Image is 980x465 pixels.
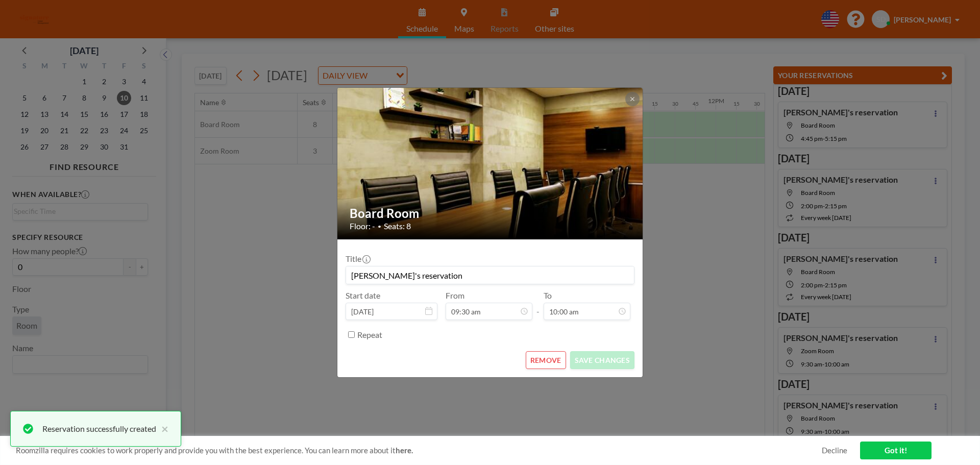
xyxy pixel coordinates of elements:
[544,290,552,301] label: To
[396,446,413,455] a: here.
[378,223,381,230] span: •
[526,351,566,369] button: REMOVE
[446,290,464,301] label: From
[350,221,375,231] span: Floor: -
[42,423,156,435] div: Reservation successfully created
[570,351,634,369] button: SAVE CHANGES
[357,330,382,340] label: Repeat
[536,294,540,316] span: -
[384,221,411,231] span: Seats: 8
[346,254,370,264] label: Title
[822,446,847,455] a: Decline
[346,266,634,284] input: (No title)
[350,206,631,221] h2: Board Room
[860,442,932,459] a: Got it!
[346,290,380,301] label: Start date
[337,62,644,266] img: 537.jpg
[156,423,168,435] button: close
[16,446,822,455] span: Roomzilla requires cookies to work properly and provide you with the best experience. You can lea...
